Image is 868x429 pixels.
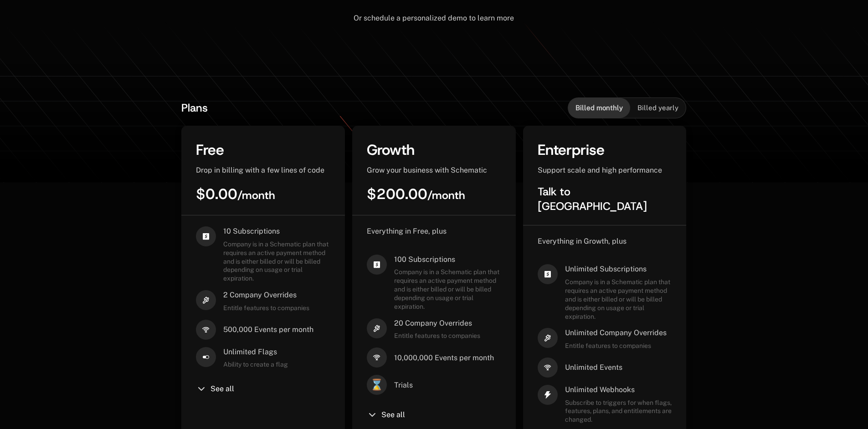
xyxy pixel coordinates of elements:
[394,318,480,328] span: 20 Company Overrides
[367,184,465,204] span: $200.00
[575,103,623,112] span: Billed monthly
[223,226,330,236] span: 10 Subscriptions
[223,360,288,369] span: Ability to create a flag
[538,357,558,378] i: signal
[538,184,647,214] span: Talk to [GEOGRAPHIC_DATA]
[196,166,324,174] span: Drop in billing with a few lines of code
[367,255,387,275] i: cashapp
[211,385,234,393] span: See all
[565,328,667,338] span: Unlimited Company Overrides
[565,278,672,321] span: Company is in a Schematic plan that requires an active payment method and is either billed or wil...
[223,240,330,283] span: Company is in a Schematic plan that requires an active payment method and is either billed or wil...
[237,188,275,203] sub: / month
[565,264,672,274] span: Unlimited Subscriptions
[196,383,207,394] i: chevron-down
[565,398,672,424] span: Subscribe to triggers for when flags, features, plans, and entitlements are changed.
[223,325,313,335] span: 500,000 Events per month
[394,380,413,390] span: Trials
[367,375,387,395] span: ⌛
[381,411,405,419] span: See all
[538,237,627,245] span: Everything in Growth, plus
[181,101,208,115] span: Plans
[367,166,487,174] span: Grow your business with Schematic
[196,226,216,246] i: cashapp
[538,385,558,405] i: thunder
[565,385,672,395] span: Unlimited Webhooks
[538,328,558,348] i: hammer
[196,347,216,367] i: boolean-on
[538,166,662,174] span: Support scale and high performance
[223,290,309,300] span: 2 Company Overrides
[196,184,275,204] span: $0.00
[427,188,465,203] sub: / month
[367,409,378,420] i: chevron-down
[367,347,387,368] i: signal
[223,347,288,357] span: Unlimited Flags
[637,103,678,112] span: Billed yearly
[394,255,501,265] span: 100 Subscriptions
[196,140,224,159] span: Free
[354,14,514,22] span: Or schedule a personalized demo to learn more
[565,342,667,350] span: Entitle features to companies
[196,320,216,340] i: signal
[565,363,622,373] span: Unlimited Events
[538,264,558,284] i: cashapp
[367,140,415,159] span: Growth
[367,318,387,338] i: hammer
[538,140,605,159] span: Enterprise
[196,290,216,310] i: hammer
[394,332,480,340] span: Entitle features to companies
[223,304,309,312] span: Entitle features to companies
[394,268,501,311] span: Company is in a Schematic plan that requires an active payment method and is either billed or wil...
[367,227,447,235] span: Everything in Free, plus
[394,353,494,363] span: 10,000,000 Events per month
